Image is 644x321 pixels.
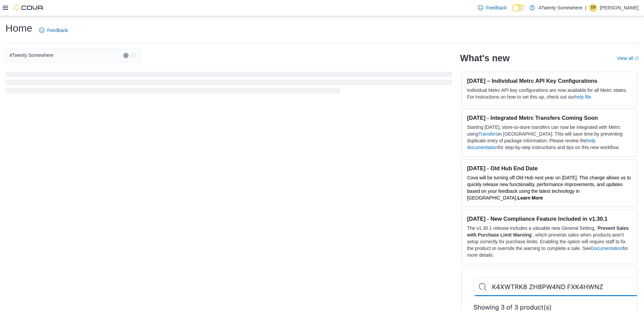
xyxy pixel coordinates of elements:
[5,22,32,35] h1: Home
[600,4,639,12] p: [PERSON_NAME]
[36,24,70,37] a: Feedback
[635,57,639,61] svg: External link
[467,138,595,150] a: help documentation
[591,246,622,251] a: Documentation
[47,27,68,34] span: Feedback
[131,53,136,58] button: Open list of options
[460,53,510,64] h2: What's new
[467,124,632,151] p: Starting [DATE], store-to-store transfers can now be integrated with Metrc using in [GEOGRAPHIC_D...
[13,4,44,11] img: Cova
[517,195,543,201] a: Learn More
[123,53,129,58] button: Clear input
[467,165,632,172] h3: [DATE] - Old Hub End Date
[512,4,526,11] input: Dark Mode
[575,94,591,100] a: help file
[9,51,54,59] span: 4Twenty Somewhere
[467,87,632,100] p: Individual Metrc API key configurations are now available for all Metrc states. For instructions ...
[467,114,632,121] h3: [DATE] - Integrated Metrc Transfers Coming Soon
[5,73,452,95] span: Loading
[486,4,507,11] span: Feedback
[467,175,631,201] span: Cova will be turning off Old Hub next year on [DATE]. This change allows us to quickly release ne...
[478,131,498,137] a: Transfers
[589,4,597,12] div: Tyler Pallotta
[467,215,632,222] h3: [DATE] - New Compliance Feature Included in v1.30.1
[467,225,632,258] p: The v1.30.1 release includes a valuable new General Setting, ' ', which prevents sales when produ...
[617,56,639,61] a: View allExternal link
[590,4,595,12] span: TP
[585,4,586,12] p: |
[475,1,509,14] a: Feedback
[467,225,629,238] strong: Prevent Sales with Purchase Limit Warning
[538,4,582,12] p: 4Twenty Somewhere
[467,77,632,84] h3: [DATE] – Individual Metrc API Key Configurations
